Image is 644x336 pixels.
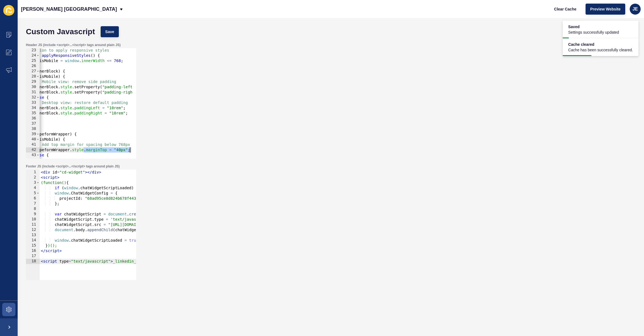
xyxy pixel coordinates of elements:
[586,4,625,15] button: Preview Website
[26,137,40,142] div: 40
[26,158,40,163] div: 44
[568,30,619,35] span: Settings successfully updated
[568,24,619,30] span: Saved
[549,4,581,15] button: Clear Cache
[554,6,576,12] span: Clear Cache
[26,84,40,90] div: 30
[26,90,40,95] div: 31
[26,121,40,126] div: 37
[21,2,117,16] p: [PERSON_NAME] [GEOGRAPHIC_DATA]
[26,170,40,175] div: 1
[105,29,114,34] span: Save
[632,6,638,12] span: JE
[568,47,633,53] span: Cache has been successfully cleared.
[26,79,40,84] div: 29
[26,111,40,116] div: 35
[26,100,40,105] div: 33
[26,105,40,111] div: 34
[26,217,40,222] div: 10
[26,233,40,238] div: 13
[26,185,40,191] div: 4
[590,6,621,12] span: Preview Website
[26,212,40,217] div: 9
[26,43,120,47] label: Header JS (include <script>...</script> tags around plain JS)
[26,191,40,196] div: 5
[26,180,40,185] div: 3
[26,206,40,212] div: 8
[26,142,40,147] div: 41
[26,126,40,132] div: 38
[26,153,40,158] div: 43
[26,243,40,248] div: 15
[26,248,40,254] div: 16
[26,29,95,34] h1: Custom Javascript
[26,69,40,74] div: 27
[26,53,40,58] div: 24
[26,238,40,243] div: 14
[26,222,40,227] div: 11
[26,196,40,201] div: 6
[26,147,40,153] div: 42
[101,26,119,37] button: Save
[26,201,40,206] div: 7
[26,63,40,69] div: 26
[26,175,40,180] div: 2
[26,48,40,53] div: 23
[568,42,633,47] span: Cache cleared
[26,95,40,100] div: 32
[26,254,40,259] div: 17
[26,164,120,169] label: Footer JS (include <script>...</script> tags around plain JS)
[26,132,40,137] div: 39
[26,74,40,79] div: 28
[26,227,40,233] div: 12
[26,116,40,121] div: 36
[26,259,40,264] div: 18
[26,58,40,63] div: 25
